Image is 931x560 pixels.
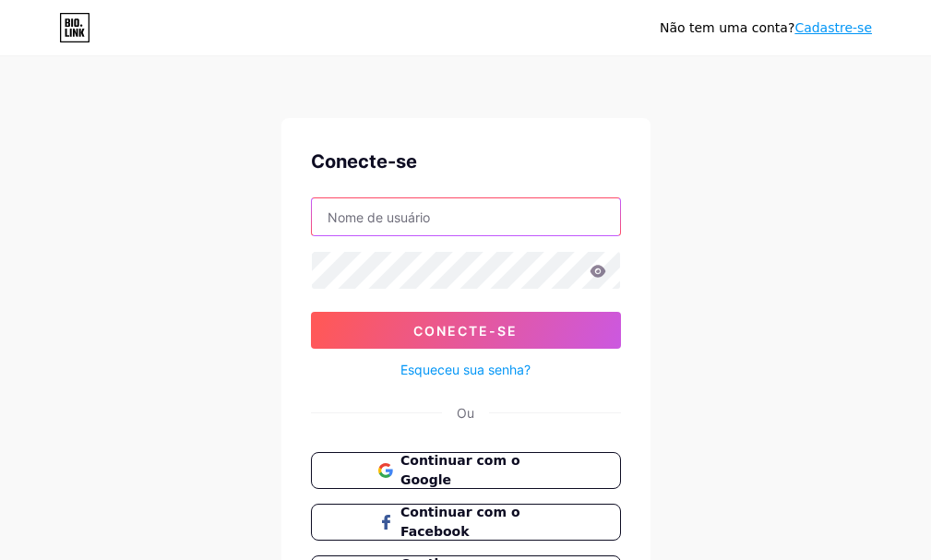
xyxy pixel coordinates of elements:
[311,452,621,489] button: Continuar com o Google
[400,360,531,379] a: Esqueceu sua senha?
[413,323,518,339] font: Conecte-se
[660,20,794,35] font: Não tem uma conta?
[400,505,520,539] font: Continuar com o Facebook
[311,504,621,541] button: Continuar com o Facebook
[311,150,417,173] font: Conecte-se
[457,405,474,421] font: Ou
[311,312,621,349] button: Conecte-se
[400,362,531,377] font: Esqueceu sua senha?
[312,198,620,235] input: Nome de usuário
[794,20,872,35] a: Cadastre-se
[400,453,520,487] font: Continuar com o Google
